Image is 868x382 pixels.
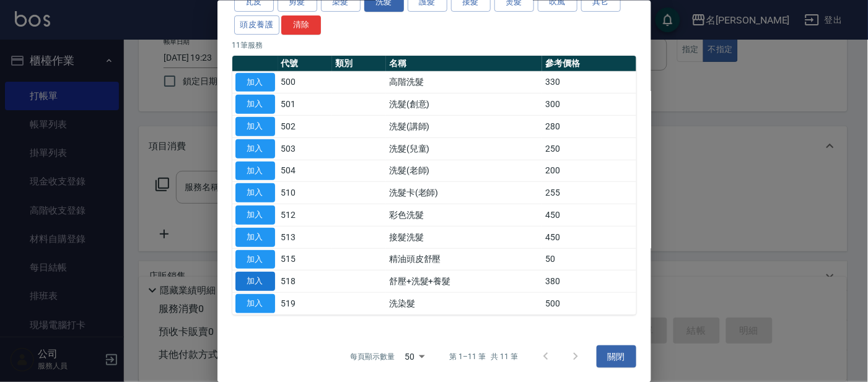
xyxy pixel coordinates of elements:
td: 舒壓+洗髮+養髮 [386,270,542,292]
button: 加入 [235,294,275,313]
button: 加入 [235,72,275,92]
button: 加入 [235,139,275,158]
td: 500 [278,71,332,93]
td: 513 [278,226,332,248]
td: 50 [542,248,636,271]
td: 502 [278,115,332,137]
td: 洗髮卡(老師) [386,181,542,204]
td: 510 [278,181,332,204]
td: 500 [542,292,636,315]
td: 255 [542,181,636,204]
td: 515 [278,248,332,271]
td: 501 [278,93,332,115]
button: 清除 [281,15,321,34]
p: 11 筆服務 [232,39,636,50]
td: 洗髮(兒童) [386,137,542,160]
td: 512 [278,204,332,226]
button: 加入 [235,117,275,136]
button: 加入 [235,272,275,291]
td: 洗髮(老師) [386,160,542,182]
th: 類別 [332,55,386,71]
td: 518 [278,270,332,292]
td: 504 [278,160,332,182]
td: 精油頭皮舒壓 [386,248,542,271]
td: 250 [542,137,636,160]
button: 加入 [235,95,275,114]
td: 330 [542,71,636,93]
th: 代號 [278,55,332,71]
td: 450 [542,226,636,248]
button: 加入 [235,183,275,202]
td: 450 [542,204,636,226]
td: 280 [542,115,636,137]
td: 洗染髮 [386,292,542,315]
td: 洗髮(創意) [386,93,542,115]
button: 加入 [235,206,275,225]
p: 每頁顯示數量 [350,350,395,362]
button: 加入 [235,161,275,180]
p: 第 1–11 筆 共 11 筆 [449,350,518,362]
button: 加入 [235,250,275,269]
td: 503 [278,137,332,160]
th: 名稱 [386,55,542,71]
td: 接髮洗髮 [386,226,542,248]
td: 200 [542,160,636,182]
button: 頭皮養護 [234,15,280,34]
button: 關閉 [597,345,636,368]
button: 加入 [235,227,275,246]
td: 高階洗髮 [386,71,542,93]
td: 380 [542,270,636,292]
th: 參考價格 [542,55,636,71]
td: 彩色洗髮 [386,204,542,226]
td: 519 [278,292,332,315]
div: 50 [400,339,429,373]
td: 300 [542,93,636,115]
td: 洗髮(講師) [386,115,542,137]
